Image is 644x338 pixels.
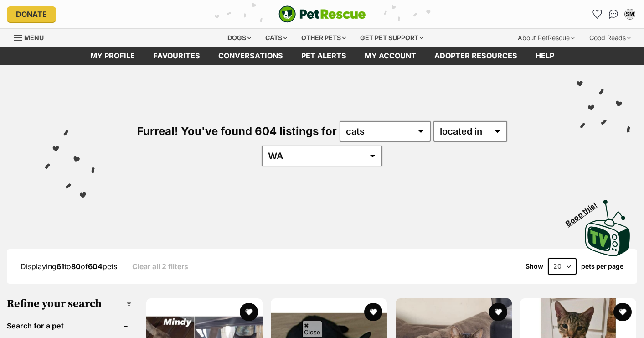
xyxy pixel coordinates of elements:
[144,47,209,65] a: Favourites
[14,29,50,45] a: Menu
[24,34,44,42] span: Menu
[354,29,430,47] div: Get pet support
[302,321,322,337] span: Close
[7,322,132,330] header: Search for a pet
[239,303,258,321] button: favourite
[489,303,507,321] button: favourite
[613,303,632,321] button: favourite
[278,5,366,23] a: PetRescue
[511,29,581,47] div: About PetRescue
[7,297,132,310] h3: Refine your search
[21,262,117,271] span: Displaying to of pets
[425,47,526,65] a: Adopter resources
[526,263,543,270] span: Show
[623,7,637,21] button: My account
[132,262,188,270] a: Clear all 2 filters
[71,262,81,271] strong: 80
[590,7,604,21] a: Favourites
[221,29,258,47] div: Dogs
[625,10,634,19] div: SM
[81,47,144,65] a: My profile
[137,125,337,138] span: Furreal! You've found 604 listings for
[295,29,352,47] div: Other pets
[583,29,637,47] div: Good Reads
[278,5,366,23] img: logo-cat-932fe2b9b8326f06289b0f2fb663e598f794de774fb13d1741a6617ecf9a85b4.svg
[526,47,563,65] a: Help
[292,47,355,65] a: Pet alerts
[259,29,294,47] div: Cats
[57,262,64,271] strong: 61
[88,262,103,271] strong: 604
[606,7,621,21] a: Conversations
[564,195,606,228] span: Boop this!
[585,192,630,258] a: Boop this!
[355,47,425,65] a: My account
[590,7,637,21] ul: Account quick links
[585,200,630,256] img: PetRescue TV logo
[7,6,56,22] a: Donate
[581,263,623,270] label: pets per page
[209,47,292,65] a: conversations
[364,303,382,321] button: favourite
[609,10,618,19] img: chat-41dd97257d64d25036548639549fe6c8038ab92f7586957e7f3b1b290dea8141.svg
